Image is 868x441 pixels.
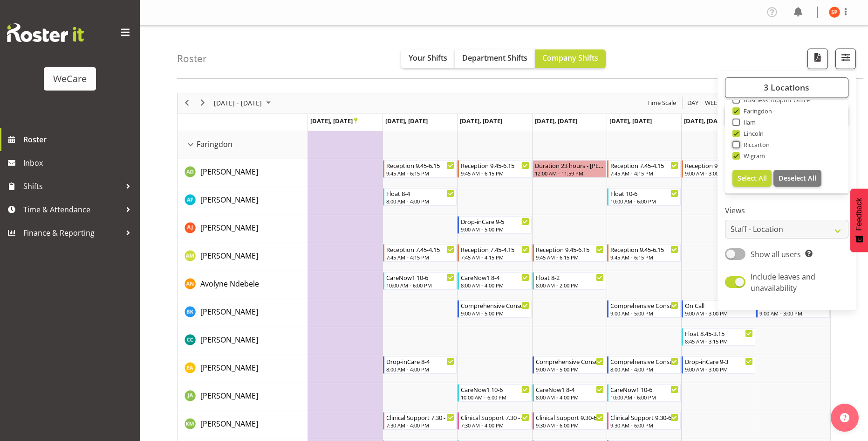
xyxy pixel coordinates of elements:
div: Antonia Mao"s event - Reception 9.45-6.15 Begin From Thursday, October 30, 2025 at 9:45:00 AM GMT... [533,244,606,262]
span: Select All [738,174,767,182]
span: Deselect All [779,174,816,182]
button: Department Shifts [455,49,535,68]
div: Alex Ferguson"s event - Float 10-6 Begin From Friday, October 31, 2025 at 10:00:00 AM GMT+13:00 E... [607,188,681,206]
span: Show all users [751,249,801,259]
div: Reception 7.45-4.15 [461,245,529,254]
td: Brian Ko resource [178,299,308,327]
button: Next [197,97,209,109]
button: Feedback - Show survey [850,189,868,252]
div: 8:00 AM - 4:00 PM [386,197,454,205]
div: Jane Arps"s event - CareNow1 10-6 Begin From Friday, October 31, 2025 at 10:00:00 AM GMT+13:00 En... [607,384,681,402]
div: Clinical Support 7.30 - 4 [386,413,454,422]
div: CareNow1 10-6 [461,385,529,394]
div: 9:00 AM - 5:00 PM [461,225,529,233]
button: Filter Shifts [835,49,856,69]
div: 7:30 AM - 4:00 PM [461,421,529,429]
div: Drop-inCare 9-5 [461,217,529,226]
span: Ilam [740,119,756,126]
div: 9:00 AM - 3:00 PM [685,169,753,177]
div: Reception 7.45-4.15 [610,161,678,170]
div: Reception 7.45-4.15 [386,245,454,254]
div: Brian Ko"s event - Comprehensive Consult 9-5 Begin From Wednesday, October 29, 2025 at 9:00:00 AM... [458,300,531,318]
div: 7:30 AM - 4:00 PM [386,421,454,429]
button: Company Shifts [535,49,606,68]
div: 9:45 AM - 6:15 PM [536,253,604,261]
a: [PERSON_NAME] [200,222,258,233]
a: Avolyne Ndebele [200,278,259,289]
a: [PERSON_NAME] [200,194,258,205]
a: [PERSON_NAME] [200,250,258,261]
span: [PERSON_NAME] [200,307,258,317]
div: Drop-inCare 9-3 [685,357,753,366]
span: Time Scale [646,97,677,109]
span: [DATE], [DATE] [535,117,577,125]
div: Aleea Devenport"s event - Reception 7.45-4.15 Begin From Friday, October 31, 2025 at 7:45:00 AM G... [607,160,681,178]
td: Alex Ferguson resource [178,187,308,215]
div: Ena Advincula"s event - Comprehensive Consult 9-5 Begin From Thursday, October 30, 2025 at 9:00:0... [533,356,606,374]
span: [PERSON_NAME] [200,223,258,233]
div: Antonia Mao"s event - Reception 9.45-6.15 Begin From Friday, October 31, 2025 at 9:45:00 AM GMT+1... [607,244,681,262]
div: WeCare [53,72,87,86]
span: [DATE], [DATE] [310,117,357,125]
span: Riccarton [740,141,770,148]
div: 9:30 AM - 6:00 PM [610,421,678,429]
div: Clinical Support 9.30-6 [536,413,604,422]
div: Charlotte Courtney"s event - Float 8.45-3.15 Begin From Saturday, November 1, 2025 at 8:45:00 AM ... [682,328,755,346]
button: Deselect All [773,170,821,187]
span: Finance & Reporting [23,226,121,240]
div: Float 8.45-3.15 [685,329,753,338]
div: CareNow1 10-6 [386,273,454,282]
button: Timeline Week [704,97,723,109]
td: Aleea Devenport resource [178,159,308,187]
div: Reception 9.45-6.15 [610,245,678,254]
div: 8:00 AM - 4:00 PM [610,365,678,373]
span: Day [686,97,699,109]
div: 9:00 AM - 3:00 PM [685,309,753,317]
div: Jane Arps"s event - CareNow1 8-4 Begin From Thursday, October 30, 2025 at 8:00:00 AM GMT+13:00 En... [533,384,606,402]
div: Avolyne Ndebele"s event - CareNow1 8-4 Begin From Wednesday, October 29, 2025 at 8:00:00 AM GMT+1... [458,272,531,290]
span: Include leaves and unavailability [751,272,815,293]
a: [PERSON_NAME] [200,166,258,177]
span: [DATE], [DATE] [385,117,428,125]
div: Comprehensive Consult 9-5 [610,301,678,310]
div: 8:00 AM - 4:00 PM [461,281,529,289]
div: CareNow1 8-4 [536,385,604,394]
div: Amy Johannsen"s event - Drop-inCare 9-5 Begin From Wednesday, October 29, 2025 at 9:00:00 AM GMT+... [458,216,531,234]
div: Float 8-2 [536,273,604,282]
span: Feedback [855,198,863,231]
div: Brian Ko"s event - Comprehensive Consult 9-5 Begin From Friday, October 31, 2025 at 9:00:00 AM GM... [607,300,681,318]
div: Reception 9.45-6.15 [536,245,604,254]
span: [DATE], [DATE] [460,117,502,125]
img: help-xxl-2.png [840,413,849,422]
div: On Call [685,301,753,310]
a: [PERSON_NAME] [200,362,258,373]
div: 10:00 AM - 6:00 PM [610,393,678,401]
div: Float 8-4 [386,189,454,198]
div: Brian Ko"s event - On Call Begin From Saturday, November 1, 2025 at 9:00:00 AM GMT+13:00 Ends At ... [682,300,755,318]
td: Charlotte Courtney resource [178,327,308,355]
div: CareNow1 8-4 [461,273,529,282]
div: 10:00 AM - 6:00 PM [610,197,678,205]
div: Kishendri Moodley"s event - Clinical Support 9.30-6 Begin From Thursday, October 30, 2025 at 9:30... [533,412,606,430]
div: CareNow1 10-6 [610,385,678,394]
div: Ena Advincula"s event - Comprehensive Consult 8-4 Begin From Friday, October 31, 2025 at 8:00:00 ... [607,356,681,374]
span: Company Shifts [542,53,598,63]
div: Comprehensive Consult 8-4 [610,357,678,366]
button: Time Scale [646,97,678,109]
div: Kishendri Moodley"s event - Clinical Support 7.30 - 4 Begin From Wednesday, October 29, 2025 at 7... [458,412,531,430]
div: Kishendri Moodley"s event - Clinical Support 7.30 - 4 Begin From Tuesday, October 28, 2025 at 7:3... [383,412,457,430]
span: [PERSON_NAME] [200,251,258,261]
div: 9:00 AM - 5:00 PM [610,309,678,317]
a: [PERSON_NAME] [200,334,258,345]
div: Clinical Support 9.30-6 [610,413,678,422]
span: [DATE], [DATE] [684,117,726,125]
div: 10:00 AM - 6:00 PM [386,281,454,289]
div: 7:45 AM - 4:15 PM [461,253,529,261]
div: Comprehensive Consult 9-5 [536,357,604,366]
div: 12:00 AM - 11:59 PM [535,169,604,177]
div: 9:00 AM - 5:00 PM [461,309,529,317]
td: Faringdon resource [178,131,308,159]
